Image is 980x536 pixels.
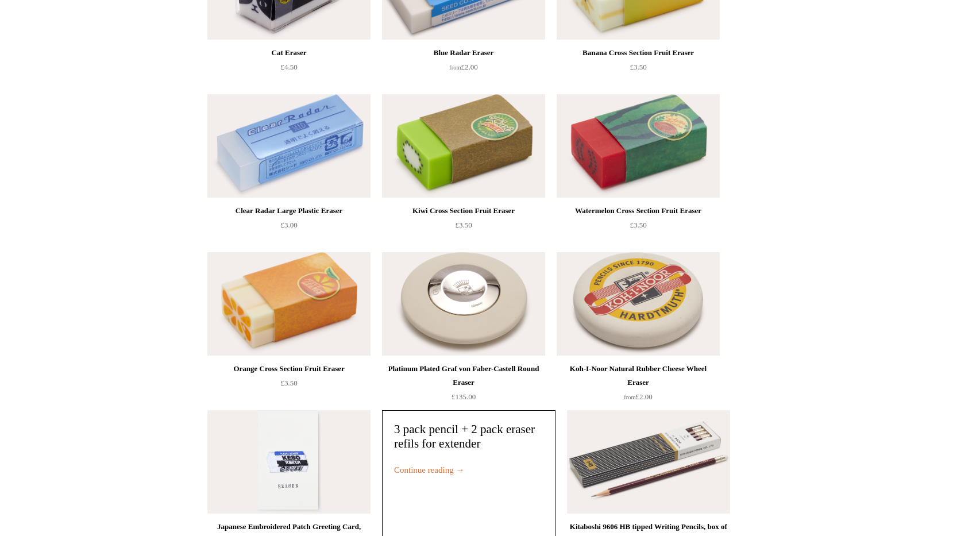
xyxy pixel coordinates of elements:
a: Watermelon Cross Section Fruit Eraser £3.50 [557,204,720,251]
div: Kiwi Cross Section Fruit Eraser [385,204,542,218]
div: Blue Radar Eraser [385,46,542,60]
span: £2.00 [624,392,652,401]
span: £4.50 [280,63,297,71]
a: Watermelon Cross Section Fruit Eraser Watermelon Cross Section Fruit Eraser [557,94,720,198]
a: Platinum Plated Graf von Faber-Castell Round Eraser Platinum Plated Graf von Faber-Castell Round ... [382,252,545,356]
span: £3.00 [280,221,297,229]
div: Cat Eraser [210,46,368,60]
img: Japanese Embroidered Patch Greeting Card, Eraser [207,410,371,514]
a: Clear Radar Large Plastic Eraser Clear Radar Large Plastic Eraser [207,94,371,198]
span: £3.50 [280,379,297,387]
div: Orange Cross Section Fruit Eraser [210,362,368,376]
a: Platinum Plated Graf von Faber-Castell Round Eraser £135.00 [382,362,545,409]
a: Japanese Embroidered Patch Greeting Card, Eraser Japanese Embroidered Patch Greeting Card, Eraser [207,410,371,514]
img: Kiwi Cross Section Fruit Eraser [382,94,545,198]
span: £3.50 [630,221,646,229]
span: £3.50 [455,221,472,229]
a: Koh-I-Noor Natural Rubber Cheese Wheel Eraser Koh-I-Noor Natural Rubber Cheese Wheel Eraser [557,252,720,356]
a: Clear Radar Large Plastic Eraser £3.00 [207,204,371,251]
div: Watermelon Cross Section Fruit Eraser [560,204,717,218]
a: Kitaboshi 9606 HB tipped Writing Pencils, box of 12 Kitaboshi 9606 HB tipped Writing Pencils, box... [567,410,730,514]
span: £135.00 [452,392,476,401]
div: Platinum Plated Graf von Faber-Castell Round Eraser [385,362,542,390]
a: Kiwi Cross Section Fruit Eraser £3.50 [382,204,545,251]
img: Platinum Plated Graf von Faber-Castell Round Eraser [382,252,545,356]
a: Koh-I-Noor Natural Rubber Cheese Wheel Eraser from£2.00 [557,362,720,409]
span: from [624,394,635,400]
a: Kiwi Cross Section Fruit Eraser Kiwi Cross Section Fruit Eraser [382,94,545,198]
img: Orange Cross Section Fruit Eraser [207,252,371,356]
a: Orange Cross Section Fruit Eraser Orange Cross Section Fruit Eraser [207,252,371,356]
span: £3.50 [630,63,646,71]
span: from [449,64,461,71]
a: Banana Cross Section Fruit Eraser £3.50 [557,46,720,93]
img: Watermelon Cross Section Fruit Eraser [557,94,720,198]
div: Koh-I-Noor Natural Rubber Cheese Wheel Eraser [560,362,717,390]
div: Clear Radar Large Plastic Eraser [210,204,368,218]
img: Kitaboshi 9606 HB tipped Writing Pencils, box of 12 [567,410,730,514]
div: Banana Cross Section Fruit Eraser [560,46,717,60]
a: Orange Cross Section Fruit Eraser £3.50 [207,362,371,409]
a: 3 pack pencil + 2 pack eraser refils for extender [394,422,535,450]
a: Cat Eraser £4.50 [207,46,371,93]
img: Clear Radar Large Plastic Eraser [207,94,371,198]
img: Koh-I-Noor Natural Rubber Cheese Wheel Eraser [557,252,720,356]
a: Blue Radar Eraser from£2.00 [382,46,545,93]
span: £2.00 [449,63,477,71]
a: Continue reading → [394,465,464,475]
